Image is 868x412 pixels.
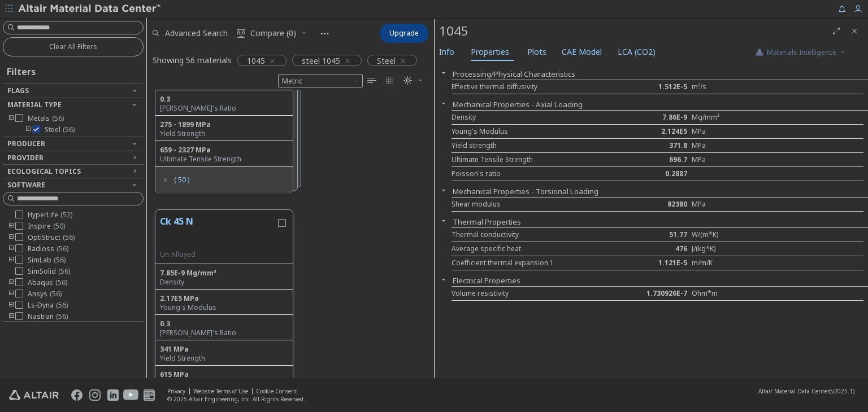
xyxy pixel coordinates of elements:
[7,222,15,231] i: toogle group
[452,155,623,164] div: Ultimate Tensile Strength
[45,125,75,134] span: Steel
[435,275,453,284] button: Close
[623,258,692,268] div: 1.121E-5
[363,72,381,90] button: Table View
[28,256,66,265] span: SimLab
[57,244,68,253] span: ( 56 )
[692,155,761,164] div: MPa
[453,99,583,109] button: Mechanical Properties - Axial Loading
[18,3,162,15] img: Altair Material Data Center
[385,76,394,85] i: 
[9,390,59,400] img: Altair Engineering
[3,151,144,165] button: Provider
[827,22,845,40] button: Full Screen
[174,177,189,183] span: ( 50 )
[692,127,761,136] div: MPa
[7,100,62,109] span: Material Type
[744,43,857,62] button: AI CopilotMaterials Intelligence
[3,165,144,178] button: Ecological Topics
[278,74,363,87] div: Unit System
[147,90,434,378] div: grid
[767,48,836,57] span: Materials Intelligence
[623,200,692,209] div: 82380
[452,113,623,122] div: Density
[623,82,692,91] div: 1.512E-5
[60,210,72,220] span: ( 52 )
[389,29,419,38] span: Upgrade
[160,155,288,164] div: Ultimate Tensile Strength
[160,120,288,129] div: 275 - 1899 MPa
[692,200,761,209] div: MPa
[623,169,692,178] div: 0.2887
[160,95,288,104] div: 0.3
[623,155,692,164] div: 696.7
[63,233,75,242] span: ( 56 )
[758,387,854,395] div: (v2025.1)
[452,127,623,136] div: Young's Modulus
[7,86,29,95] span: Flags
[28,114,64,123] span: Metals
[435,99,453,108] button: Close
[155,169,194,191] button: ( 50 )
[527,43,546,61] span: Plots
[28,233,75,242] span: OptiStruct
[167,387,185,395] a: Privacy
[435,68,453,77] button: Close
[58,266,70,276] span: ( 56 )
[28,301,68,310] span: Ls-Dyna
[692,141,761,150] div: MPa
[562,43,602,61] span: CAE Model
[160,146,288,155] div: 659 - 2327 MPa
[692,230,761,239] div: W/(m*K)
[453,275,520,286] button: Electrical Properties
[471,43,509,61] span: Properties
[452,141,623,150] div: Yield strength
[193,387,248,395] a: Website Terms of Use
[278,74,363,87] span: Metric
[618,43,656,61] span: LCA (CO2)
[3,84,144,98] button: Flags
[302,55,340,65] span: steel 1045
[3,37,144,56] button: Clear All Filters
[453,217,521,227] button: Thermal Properties
[54,255,66,265] span: ( 56 )
[452,200,623,209] div: Shear modulus
[7,301,15,310] i: toogle group
[7,166,81,176] span: Ecological Topics
[250,29,296,37] span: Compare (0)
[7,290,15,299] i: toogle group
[53,221,65,231] span: ( 50 )
[399,72,428,90] button: Theme
[453,186,598,196] button: Mechanical Properties - Torsional Loading
[381,72,399,90] button: Tile View
[367,76,376,85] i: 
[452,169,623,178] div: Poisson's ratio
[28,312,68,321] span: Nastran
[49,42,97,51] span: Clear All Filters
[160,345,288,354] div: 341 MPa
[7,256,15,265] i: toogle group
[28,244,68,253] span: Radioss
[7,180,45,190] span: Software
[623,113,692,122] div: 7.86E-9
[692,244,761,253] div: J/(kg*K)
[692,258,761,268] div: m/m/K
[452,230,623,239] div: Thermal conductivity
[3,56,41,84] div: Filters
[160,294,288,303] div: 2.17E5 MPa
[452,82,623,91] div: Effective thermal diffusivity
[160,129,288,138] div: Yield Strength
[7,139,45,148] span: Producer
[50,289,62,299] span: ( 56 )
[160,303,288,312] div: Young's Modulus
[7,233,15,242] i: toogle group
[28,290,62,299] span: Ansys
[160,104,288,113] div: [PERSON_NAME]'s Ratio
[692,113,761,122] div: Mg/mm³
[7,312,15,321] i: toogle group
[167,395,305,403] div: © 2025 Altair Engineering, Inc. All Rights Reserved.
[165,29,228,37] span: Advanced Search
[623,127,692,136] div: 2.124E5
[256,387,297,395] a: Cookie Consent
[63,125,75,134] span: ( 56 )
